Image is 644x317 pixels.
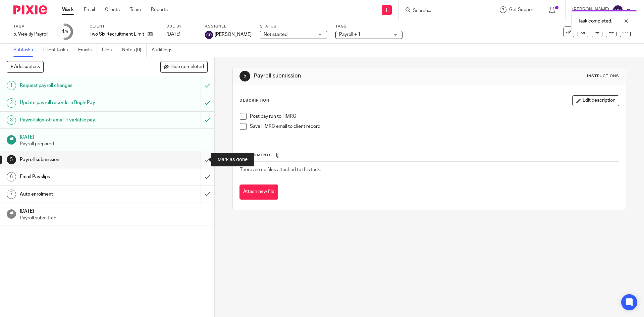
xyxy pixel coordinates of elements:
[215,31,252,38] span: [PERSON_NAME]
[612,5,623,15] img: svg%3E
[250,123,619,130] p: Save HMRC email to client record
[7,115,16,125] div: 3
[240,167,321,172] span: There are no files attached to this task.
[587,73,619,79] div: Instructions
[20,132,208,141] h1: [DATE]
[20,155,136,165] h1: Payroll submission
[64,30,68,34] small: /8
[578,18,612,24] p: Task completed.
[7,155,16,164] div: 5
[205,24,252,29] label: Assignee
[166,32,180,37] span: [DATE]
[7,81,16,90] div: 1
[90,24,158,29] label: Client
[239,98,269,103] p: Description
[20,98,136,108] h1: Update payroll records in BrightPay
[62,6,74,13] a: Work
[572,95,619,106] button: Edit description
[13,5,47,14] img: Pixie
[7,172,16,181] div: 6
[20,172,136,182] h1: Email Payslips
[7,98,16,108] div: 2
[13,24,48,29] label: Task
[122,44,147,57] a: Notes (0)
[151,6,168,13] a: Reports
[239,184,278,200] button: Attach new file
[43,44,73,57] a: Client tasks
[13,44,38,57] a: Subtasks
[7,190,16,199] div: 7
[170,64,204,70] span: Hide completed
[78,44,97,57] a: Emails
[13,31,48,38] div: 5. Weekly Payroll
[20,115,136,125] h1: Payroll sign-off email if variable pay.
[240,153,272,157] span: Attachments
[7,61,44,72] button: + Add subtask
[250,113,619,120] p: Post pay run to HMRC
[20,141,208,147] p: Payroll prepared
[166,24,197,29] label: Due by
[152,44,177,57] a: Audit logs
[84,6,95,13] a: Email
[239,71,250,82] div: 5
[264,32,287,37] span: Not started
[205,31,213,39] img: svg%3E
[20,206,208,215] h1: [DATE]
[102,44,117,57] a: Files
[20,81,136,91] h1: Request payroll changes
[20,215,208,221] p: Payroll submitted
[105,6,120,13] a: Clients
[160,61,208,72] button: Hide completed
[254,72,444,80] h1: Payroll submission
[339,32,361,37] span: Payroll + 1
[90,31,144,38] p: Two Six Recruitment Limited
[130,6,141,13] a: Team
[61,28,68,36] div: 4
[260,24,327,29] label: Status
[20,189,136,199] h1: Auto enrolment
